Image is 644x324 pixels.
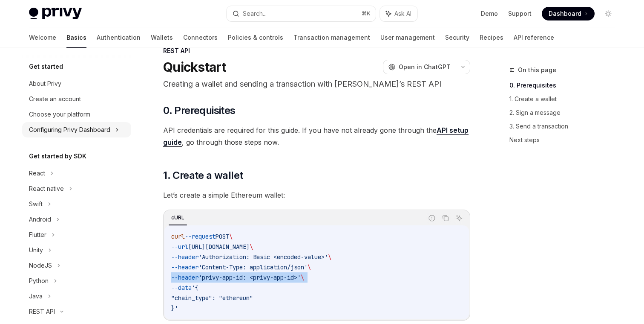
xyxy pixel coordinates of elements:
span: --header [171,274,198,281]
button: Ask AI [380,6,417,21]
button: Toggle dark mode [601,7,615,20]
span: \ [250,243,253,251]
a: Next steps [509,133,622,147]
a: Wallets [151,27,173,48]
div: Swift [29,199,43,209]
div: Flutter [29,230,46,240]
span: 1. Create a wallet [163,169,243,182]
div: REST API [29,306,55,317]
a: Recipes [480,27,503,48]
span: Open in ChatGPT [399,63,451,71]
span: \ [328,253,331,261]
a: About Privy [22,76,131,91]
span: Let’s create a simple Ethereum wallet: [163,189,470,201]
span: Ask AI [394,9,411,18]
div: NodeJS [29,260,52,271]
a: User management [380,27,435,48]
a: Welcome [29,27,56,48]
span: --header [171,263,198,271]
span: --header [171,253,198,261]
a: Support [508,9,532,18]
button: Report incorrect code [426,213,437,224]
div: Android [29,214,51,225]
span: [URL][DOMAIN_NAME] [188,243,250,251]
button: Ask AI [454,213,465,224]
a: Transaction management [293,27,370,48]
a: Dashboard [542,7,595,20]
h5: Get started [29,61,63,72]
h1: Quickstart [163,59,226,75]
span: "chain_type": "ethereum" [171,294,253,302]
a: Connectors [183,27,218,48]
div: Unity [29,245,43,255]
div: Configuring Privy Dashboard [29,125,110,135]
a: API reference [514,27,554,48]
a: 0. Prerequisites [509,79,622,92]
span: API credentials are required for this guide. If you have not already gone through the , go throug... [163,124,470,148]
span: '{ [192,284,198,292]
div: About Privy [29,79,61,89]
div: Search... [243,9,267,19]
a: Choose your platform [22,107,131,122]
span: }' [171,304,178,312]
button: Open in ChatGPT [383,60,456,74]
div: React [29,168,45,178]
span: 'privy-app-id: <privy-app-id>' [198,274,301,281]
span: \ [308,263,311,271]
div: React native [29,184,64,194]
span: ⌘ K [362,10,371,17]
span: curl [171,233,185,240]
a: 2. Sign a message [509,106,622,120]
div: Choose your platform [29,109,90,120]
a: Policies & controls [228,27,283,48]
span: --request [185,233,216,240]
span: On this page [518,65,556,75]
span: POST [216,233,229,240]
a: Demo [481,9,498,18]
img: light logo [29,8,82,20]
a: Security [445,27,469,48]
div: Java [29,291,43,301]
p: Creating a wallet and sending a transaction with [PERSON_NAME]’s REST API [163,78,470,90]
div: Create an account [29,94,81,104]
a: 3. Send a transaction [509,120,622,133]
div: Python [29,276,49,286]
span: 'Content-Type: application/json' [198,263,308,271]
button: Search...⌘K [227,6,376,21]
span: 'Authorization: Basic <encoded-value>' [198,253,328,261]
span: --data [171,284,192,292]
button: Copy the contents from the code block [440,213,451,224]
span: Dashboard [549,9,581,18]
div: cURL [169,213,187,223]
span: \ [301,274,304,281]
a: 1. Create a wallet [509,92,622,106]
span: 0. Prerequisites [163,104,235,117]
div: REST API [163,47,470,55]
h5: Get started by SDK [29,151,86,161]
span: --url [171,243,188,251]
a: Create an account [22,91,131,107]
span: \ [229,233,233,240]
a: Basics [66,27,86,48]
a: Authentication [97,27,141,48]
